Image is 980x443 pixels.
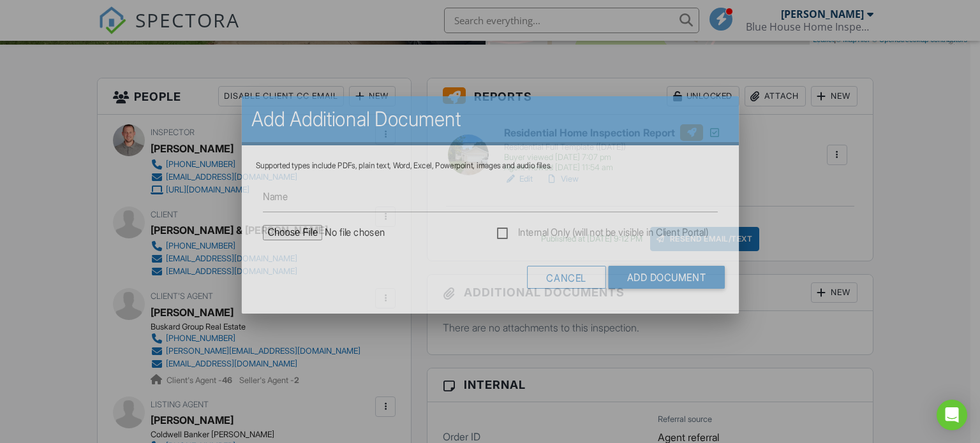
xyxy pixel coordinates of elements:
[497,226,708,242] label: Internal Only (will not be visible in Client Portal)
[937,400,967,430] div: Open Intercom Messenger
[256,161,725,171] div: Supported types include PDFs, plain text, Word, Excel, Powerpoint, images and audio files.
[263,189,288,203] label: Name
[527,266,606,289] div: Cancel
[251,106,729,132] h2: Add Additional Document
[608,266,725,289] input: Add Document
